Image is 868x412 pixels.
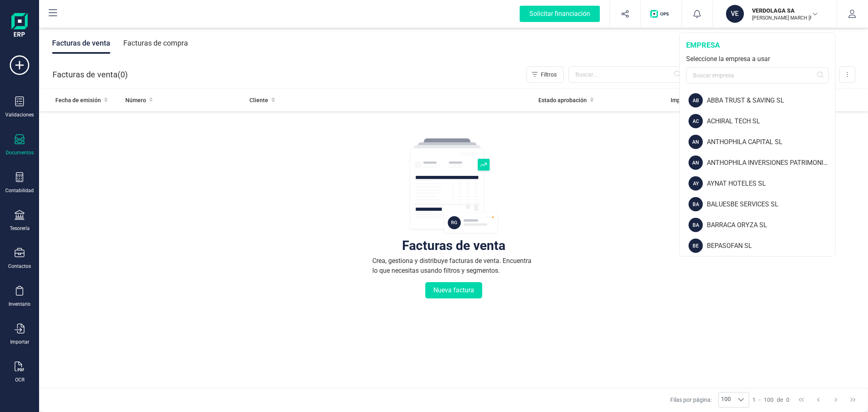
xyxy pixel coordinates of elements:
[409,137,498,235] img: img-empty-table.svg
[723,1,827,27] button: VEVERDOLAGA SA[PERSON_NAME] MARCH [PERSON_NAME]
[55,96,101,104] span: Fecha de emisión
[707,179,835,188] div: AYNAT HOTELES SL
[726,5,744,23] div: VE
[645,1,677,27] button: Logo de OPS
[8,263,31,270] div: Contactos
[707,199,835,209] div: BALUESBE SERVICES SL
[527,66,564,83] button: Filtros
[6,149,34,156] div: Documentos
[670,392,749,408] div: Filas por página:
[777,396,783,404] span: de
[123,33,188,54] div: Facturas de compra
[125,96,146,104] span: Número
[707,96,835,105] div: ABBA TRUST & SAVING SL
[5,187,34,194] div: Contabilidad
[9,301,31,307] div: Inventario
[707,220,835,230] div: BARRACA ORYZA SL
[425,282,482,298] button: Nueva factura
[689,156,703,170] div: AN
[15,377,24,383] div: OCR
[689,114,703,128] div: AC
[538,96,587,104] span: Estado aprobación
[402,241,505,250] div: Facturas de venta
[10,225,30,232] div: Tesorería
[52,66,128,83] div: Facturas de venta ( )
[689,93,703,107] div: AB
[811,392,826,408] button: Previous Page
[11,13,28,39] img: Logo Finanedi
[719,392,733,407] span: 100
[541,70,557,79] span: Filtros
[689,239,703,253] div: BE
[520,6,600,22] div: Solicitar financiación
[686,39,829,51] div: empresa
[686,54,829,64] div: Seleccione la empresa a usar
[707,158,835,168] div: ANTHOPHILA INVERSIONES PATRIMONIALES SL
[707,116,835,126] div: ACHIRAL TECH SL
[752,396,789,404] div: -
[794,392,809,408] button: First Page
[5,112,34,118] div: Validaciones
[689,176,703,191] div: AY
[650,10,672,18] img: Logo de OPS
[828,392,844,408] button: Next Page
[752,7,817,15] p: VERDOLAGA SA
[707,241,835,251] div: BEPASOFAN SL
[120,69,125,80] span: 0
[52,33,110,54] div: Facturas de venta
[752,15,817,21] p: [PERSON_NAME] MARCH [PERSON_NAME]
[510,1,610,27] button: Solicitar financiación
[689,218,703,232] div: BA
[686,67,829,83] input: Buscar empresa
[707,137,835,147] div: ANTHOPHILA CAPITAL SL
[568,66,686,83] input: Buscar...
[786,396,789,404] span: 0
[671,96,691,104] span: Importe
[689,197,703,211] div: BA
[372,256,535,276] div: Crea, gestiona y distribuye facturas de venta. Encuentra lo que necesitas usando filtros y segmen...
[10,339,29,345] div: Importar
[764,396,774,404] span: 100
[249,96,268,104] span: Cliente
[689,135,703,149] div: AN
[752,396,756,404] span: 1
[845,392,861,408] button: Last Page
